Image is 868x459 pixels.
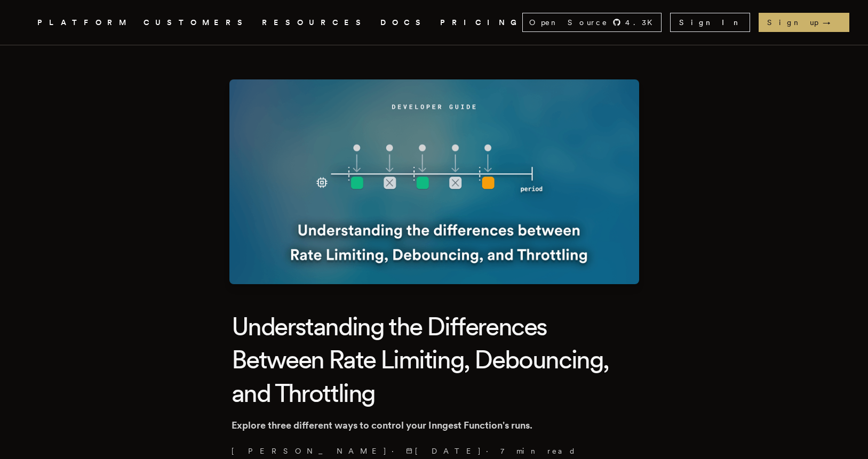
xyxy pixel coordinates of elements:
a: PRICING [440,16,522,29]
p: Explore three different ways to control your Inngest Function's runs. [232,418,637,433]
button: PLATFORM [37,16,131,29]
span: 7 min read [500,446,576,456]
a: [PERSON_NAME] [232,446,387,456]
a: Sign In [670,13,750,32]
a: Sign up [759,13,849,32]
a: CUSTOMERS [144,16,249,29]
span: [DATE] [406,446,482,456]
span: 4.3 K [625,17,659,28]
img: Featured image for Understanding the Differences Between Rate Limiting, Debouncing, and Throttlin... [229,79,639,284]
span: → [823,17,841,28]
span: Open Source [529,17,608,28]
h1: Understanding the Differences Between Rate Limiting, Debouncing, and Throttling [232,310,637,409]
button: RESOURCES [262,16,368,29]
a: DOCS [380,16,427,29]
p: · · [232,446,637,456]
